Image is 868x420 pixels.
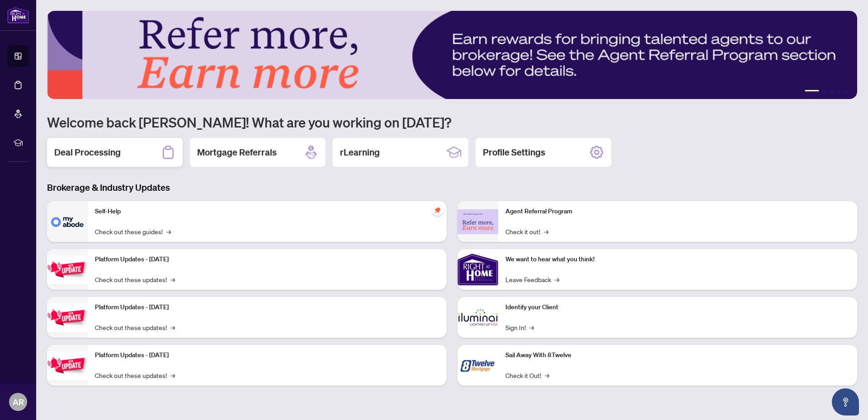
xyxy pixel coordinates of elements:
[505,322,534,332] a: Sign In!→
[837,90,841,94] button: 4
[170,370,175,380] span: →
[505,274,559,284] a: Leave Feedback→
[47,11,857,99] img: Slide 0
[458,249,498,290] img: We want to hear what you think!
[483,146,545,159] h2: Profile Settings
[47,113,857,131] h1: Welcome back [PERSON_NAME]! What are you working on [DATE]?
[95,227,171,236] a: Check out these guides!→
[47,255,88,284] img: Platform Updates - July 21, 2025
[95,255,439,264] p: Platform Updates - [DATE]
[95,302,439,312] p: Platform Updates - [DATE]
[555,274,559,284] span: →
[166,227,171,236] span: →
[170,274,175,284] span: →
[544,227,548,236] span: →
[832,388,859,415] button: Open asap
[170,322,175,332] span: →
[505,255,850,264] p: We want to hear what you think!
[458,345,498,386] img: Sail Away With 8Twelve
[823,90,826,94] button: 2
[13,396,24,408] span: AR
[458,209,498,234] img: Agent Referral Program
[505,207,850,217] p: Agent Referral Program
[54,146,121,159] h2: Deal Processing
[95,322,175,332] a: Check out these updates!→
[805,90,819,94] button: 1
[47,201,88,242] img: Self-Help
[47,181,857,194] h3: Brokerage & Industry Updates
[340,146,380,159] h2: rLearning
[545,370,549,380] span: →
[458,297,498,338] img: Identify your Client
[529,322,534,332] span: →
[844,90,848,94] button: 5
[505,370,549,380] a: Check it Out!→
[830,90,834,94] button: 3
[47,303,88,332] img: Platform Updates - July 8, 2025
[432,205,443,216] span: pushpin
[95,370,175,380] a: Check out these updates!→
[197,146,277,159] h2: Mortgage Referrals
[7,7,29,24] img: logo
[505,302,850,312] p: Identify your Client
[95,274,175,284] a: Check out these updates!→
[95,207,439,217] p: Self-Help
[95,350,439,360] p: Platform Updates - [DATE]
[505,350,850,360] p: Sail Away With 8Twelve
[505,227,548,236] a: Check it out!→
[47,351,88,380] img: Platform Updates - June 23, 2025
